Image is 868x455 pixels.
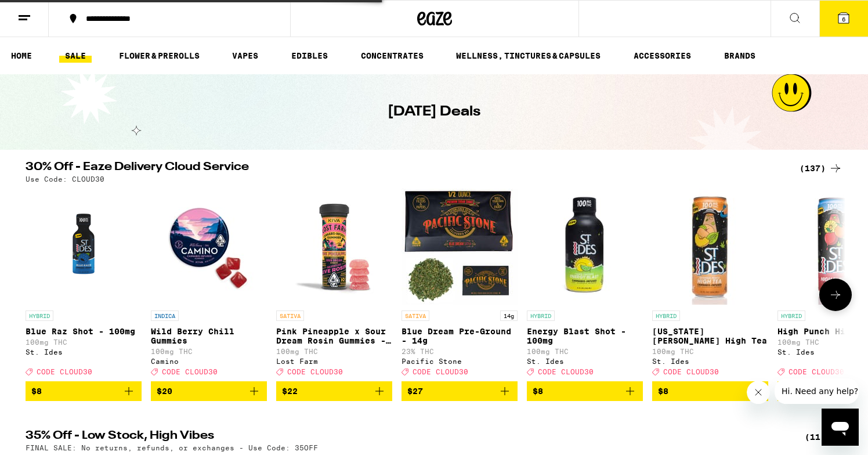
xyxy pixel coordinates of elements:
p: [US_STATE][PERSON_NAME] High Tea [652,327,768,345]
p: SATIVA [276,310,304,321]
a: BRANDS [718,49,761,63]
p: 100mg THC [276,348,392,355]
p: HYBRID [777,310,805,321]
span: CODE CLOUD30 [287,368,343,375]
p: SATIVA [402,310,429,321]
p: 14g [500,310,518,321]
a: ACCESSORIES [628,49,697,63]
span: CODE CLOUD30 [538,368,594,375]
button: 6 [819,1,868,37]
p: Use Code: CLOUD30 [26,175,104,183]
span: CODE CLOUD30 [663,368,719,375]
span: $8 [533,387,543,396]
img: St. Ides - Blue Raz Shot - 100mg [26,189,142,305]
p: 100mg THC [652,348,768,355]
button: Add to bag [652,381,768,401]
a: Open page for Energy Blast Shot - 100mg from St. Ides [527,189,643,381]
span: CODE CLOUD30 [37,368,92,375]
span: $8 [31,387,42,396]
p: 100mg THC [26,338,142,346]
p: 100mg THC [527,348,643,355]
div: Camino [151,358,267,365]
span: CODE CLOUD30 [789,368,844,375]
img: Lost Farm - Pink Pineapple x Sour Dream Rosin Gummies - 100mg [276,189,392,305]
span: $22 [282,387,298,396]
h2: 35% Off - Low Stock, High Vibes [26,430,786,444]
h1: [DATE] Deals [388,102,480,122]
p: Blue Raz Shot - 100mg [26,327,142,336]
span: $27 [407,387,423,396]
p: Blue Dream Pre-Ground - 14g [402,327,518,345]
img: St. Ides - Georgia Peach High Tea [652,189,768,305]
span: 6 [842,16,845,23]
a: Open page for Georgia Peach High Tea from St. Ides [652,189,768,381]
p: Energy Blast Shot - 100mg [527,327,643,345]
p: Pink Pineapple x Sour Dream Rosin Gummies - 100mg [276,327,392,345]
a: CONCENTRATES [355,49,429,63]
button: Add to bag [26,381,142,401]
p: HYBRID [26,310,53,321]
a: (137) [800,161,842,175]
a: Open page for Pink Pineapple x Sour Dream Rosin Gummies - 100mg from Lost Farm [276,189,392,381]
p: 23% THC [402,348,518,355]
img: Pacific Stone - Blue Dream Pre-Ground - 14g [402,189,518,305]
button: Add to bag [402,381,518,401]
div: Pacific Stone [402,358,518,365]
iframe: Button to launch messaging window [822,409,859,446]
a: FLOWER & PREROLLS [113,49,205,63]
span: $8 [658,387,668,396]
p: HYBRID [527,310,555,321]
a: SALE [59,49,92,63]
p: HYBRID [652,310,680,321]
span: $20 [157,387,172,396]
img: Camino - Wild Berry Chill Gummies [151,189,267,305]
button: Add to bag [276,381,392,401]
iframe: Message from company [775,378,859,404]
img: St. Ides - Energy Blast Shot - 100mg [527,189,643,305]
p: INDICA [151,310,179,321]
h2: 30% Off - Eaze Delivery Cloud Service [26,161,786,175]
a: Open page for Blue Raz Shot - 100mg from St. Ides [26,189,142,381]
a: (11) [805,430,842,444]
iframe: Close message [747,381,770,404]
span: CODE CLOUD30 [413,368,468,375]
div: St. Ides [527,358,643,365]
div: St. Ides [26,348,142,356]
div: St. Ides [652,358,768,365]
a: Open page for Blue Dream Pre-Ground - 14g from Pacific Stone [402,189,518,381]
a: EDIBLES [285,49,334,63]
a: HOME [5,49,38,63]
button: Add to bag [527,381,643,401]
a: WELLNESS, TINCTURES & CAPSULES [450,49,606,63]
div: Lost Farm [276,358,392,365]
p: FINAL SALE: No returns, refunds, or exchanges - Use Code: 35OFF [26,444,318,452]
a: VAPES [226,49,264,63]
span: CODE CLOUD30 [162,368,218,375]
p: Wild Berry Chill Gummies [151,327,267,345]
p: 100mg THC [151,348,267,355]
button: Add to bag [151,381,267,401]
a: Open page for Wild Berry Chill Gummies from Camino [151,189,267,381]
